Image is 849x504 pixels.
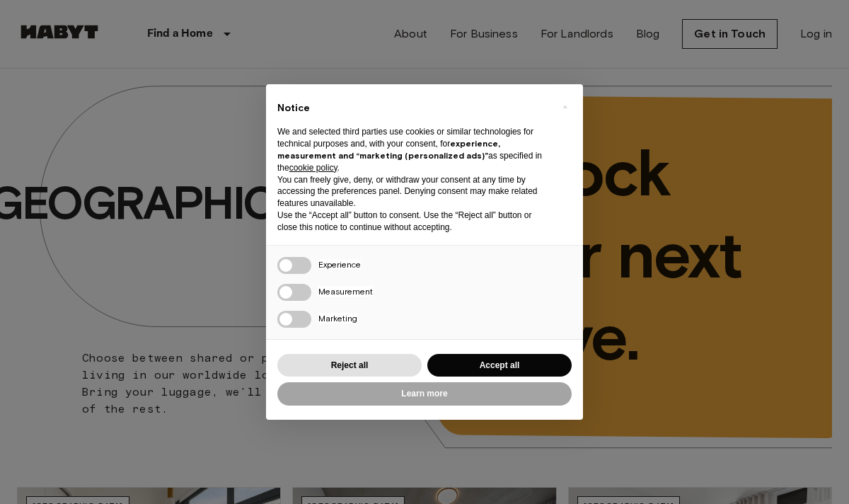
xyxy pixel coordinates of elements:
span: Measurement [318,286,373,297]
button: Close this notice [553,96,576,118]
button: Reject all [277,354,422,377]
button: Accept all [427,354,572,377]
span: × [562,98,567,115]
span: Experience [318,259,361,270]
p: Use the “Accept all” button to consent. Use the “Reject all” button or close this notice to conti... [277,210,549,234]
button: Learn more [277,382,572,406]
p: We and selected third parties use cookies or similar technologies for technical purposes and, wit... [277,126,549,173]
p: You can freely give, deny, or withdraw your consent at any time by accessing the preferences pane... [277,174,549,210]
span: Marketing [318,313,357,323]
a: cookie policy [289,163,337,173]
h2: Notice [277,101,549,115]
strong: experience, measurement and “marketing (personalized ads)” [277,138,500,161]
